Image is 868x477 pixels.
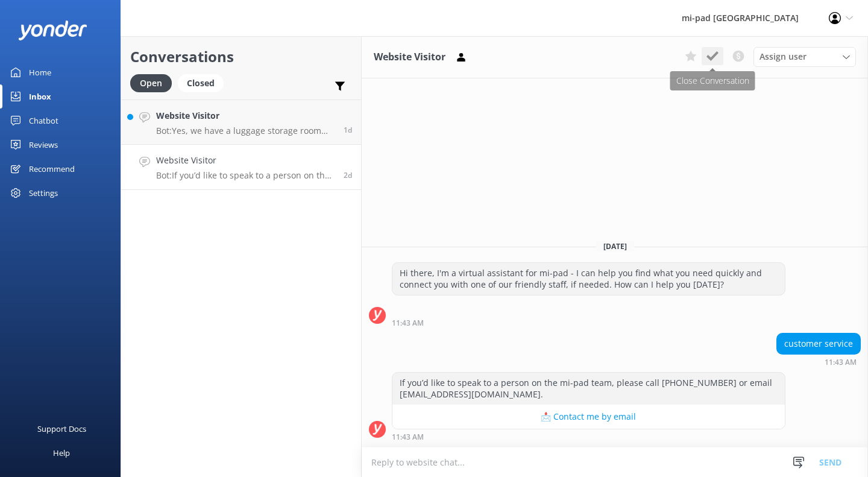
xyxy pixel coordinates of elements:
a: Website VisitorBot:If you’d like to speak to a person on the mi-pad team, please call [PHONE_NUMB... [121,145,361,190]
div: If you’d like to speak to a person on the mi-pad team, please call [PHONE_NUMBER] or email [EMAIL... [392,373,785,405]
div: Oct 05 2025 11:43am (UTC +13:00) Pacific/Auckland [392,318,785,327]
span: Oct 05 2025 11:43am (UTC +13:00) Pacific/Auckland [344,170,352,180]
img: yonder-white-logo.png [18,21,87,40]
p: Bot: Yes, we have a luggage storage room where you can safely store your bags. If you plan to lea... [156,125,335,136]
h4: Website Visitor [156,154,335,167]
div: Oct 05 2025 11:43am (UTC +13:00) Pacific/Auckland [776,358,861,366]
div: Assign User [753,47,856,66]
div: Closed [178,74,224,92]
strong: 11:43 AM [392,434,424,441]
div: Support Docs [37,417,86,441]
div: Chatbot [29,109,58,133]
strong: 11:43 AM [825,359,857,366]
div: Home [29,60,51,84]
div: Settings [29,181,58,205]
div: Reviews [29,133,58,157]
div: Hi there, I'm a virtual assistant for mi-pad - I can help you find what you need quickly and conn... [392,263,785,295]
h3: Website Visitor [374,49,445,65]
span: [DATE] [596,241,634,251]
div: Open [130,74,172,92]
span: Assign user [759,50,807,63]
p: Bot: If you’d like to speak to a person on the mi-pad team, please call [PHONE_NUMBER] or email [... [156,170,335,181]
div: Recommend [29,157,75,181]
span: Oct 06 2025 01:27am (UTC +13:00) Pacific/Auckland [344,125,352,135]
button: 📩 Contact me by email [392,405,785,429]
h4: Website Visitor [156,109,335,122]
a: Open [130,76,178,89]
div: Help [53,441,70,465]
a: Website VisitorBot:Yes, we have a luggage storage room where you can safely store your bags. If y... [121,100,361,145]
div: customer service [777,333,860,354]
div: Oct 05 2025 11:43am (UTC +13:00) Pacific/Auckland [392,432,785,441]
div: Inbox [29,84,51,109]
strong: 11:43 AM [392,320,424,327]
h2: Conversations [130,45,352,68]
a: Closed [178,76,230,89]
